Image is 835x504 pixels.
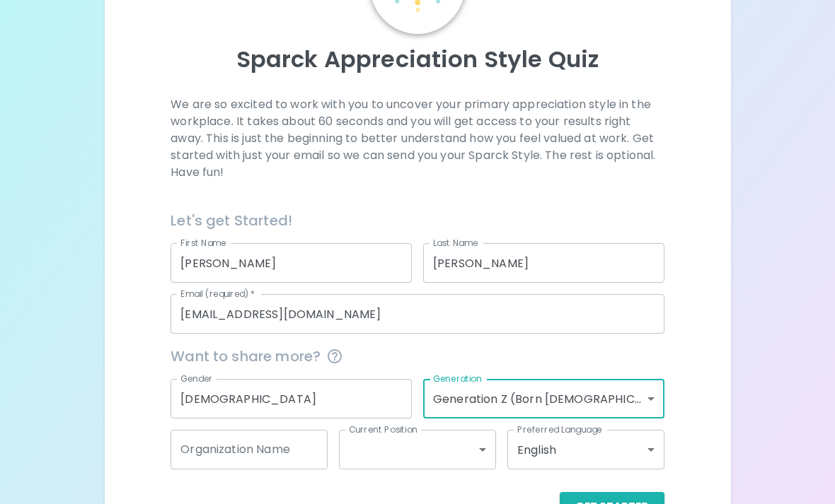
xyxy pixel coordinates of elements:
[433,373,482,385] label: Generation
[171,209,664,232] h6: Let's get Started!
[171,96,664,181] p: We are so excited to work with you to uncover your primary appreciation style in the workplace. I...
[180,237,226,249] label: First Name
[433,237,478,249] label: Last Name
[423,379,664,418] div: Generation Z (Born [DEMOGRAPHIC_DATA] - [DEMOGRAPHIC_DATA])
[171,345,664,368] span: Want to share more?
[517,423,602,435] label: Preferred Language
[507,430,664,469] div: English
[180,288,255,300] label: Email (required)
[122,45,714,74] p: Sparck Appreciation Style Quiz
[180,373,213,385] label: Gender
[349,423,417,435] label: Current Position
[326,348,343,365] svg: This information is completely confidential and only used for aggregated appreciation studies at ...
